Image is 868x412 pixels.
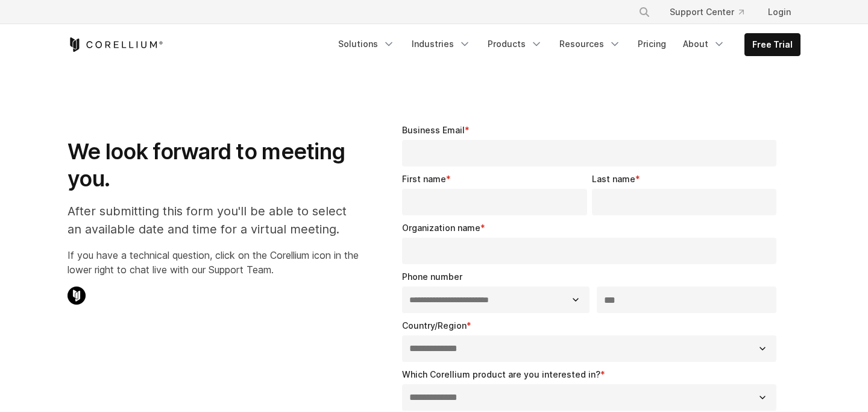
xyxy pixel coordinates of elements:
img: Corellium Chat Icon [68,287,86,305]
a: Industries [404,33,478,55]
button: Search [634,1,655,23]
span: Organization name [402,223,480,233]
div: Navigation Menu [331,33,800,56]
p: If you have a technical question, click on the Corellium icon in the lower right to chat live wit... [68,248,359,277]
span: Business Email [402,125,465,135]
a: About [676,33,732,55]
a: Free Trial [745,34,800,55]
h1: We look forward to meeting you. [68,138,359,192]
a: Products [480,33,550,55]
a: Corellium Home [68,37,163,52]
span: Which Corellium product are you interested in? [402,369,600,379]
span: Last name [592,174,635,184]
a: Pricing [631,33,673,55]
span: First name [402,174,446,184]
div: Navigation Menu [624,1,800,23]
a: Resources [552,33,628,55]
a: Login [758,1,800,23]
a: Support Center [660,1,753,23]
a: Solutions [331,33,402,55]
span: Country/Region [402,320,467,331]
span: Phone number [402,271,462,282]
p: After submitting this form you'll be able to select an available date and time for a virtual meet... [68,202,359,238]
